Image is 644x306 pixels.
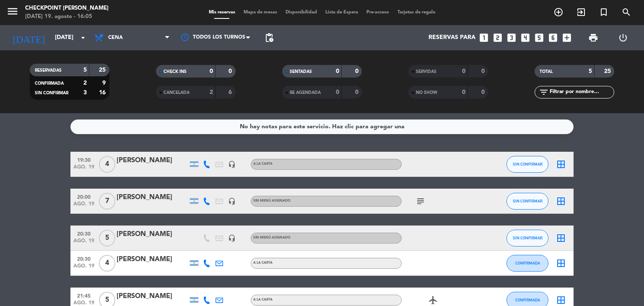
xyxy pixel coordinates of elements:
[117,155,188,166] div: [PERSON_NAME]
[336,68,339,74] strong: 0
[556,159,566,169] i: border_all
[506,255,548,272] button: CONFIRMADA
[290,91,321,95] span: RE AGENDADA
[73,228,94,238] span: 20:30
[73,155,94,164] span: 19:30
[73,164,94,174] span: ago. 19
[25,4,109,13] div: Checkpoint [PERSON_NAME]
[264,33,274,43] span: pending_actions
[428,295,438,305] i: airplanemode_active
[73,263,94,273] span: ago. 19
[210,89,213,95] strong: 2
[549,88,614,97] input: Filtrar por nombre...
[604,68,613,74] strong: 25
[506,193,548,210] button: SIN CONFIRMAR
[539,87,549,97] i: filter_list
[164,91,190,95] span: CANCELADA
[117,291,188,302] div: [PERSON_NAME]
[78,33,88,43] i: arrow_drop_down
[588,33,598,43] span: print
[336,89,339,95] strong: 0
[416,91,437,95] span: NO SHOW
[99,193,115,210] span: 7
[556,196,566,206] i: border_all
[515,298,540,302] span: CONFIRMADA
[618,33,628,43] i: power_settings_new
[515,261,540,265] span: CONFIRMADA
[83,90,87,96] strong: 3
[556,233,566,243] i: border_all
[6,5,19,21] button: menu
[35,68,62,73] span: RESERVADAS
[253,199,291,202] span: Sin menú asignado
[229,68,234,74] strong: 0
[393,10,440,15] span: Tarjetas de regalo
[83,80,87,86] strong: 2
[576,7,586,17] i: exit_to_app
[534,32,545,43] i: looks_5
[556,258,566,268] i: border_all
[506,32,517,43] i: looks_3
[99,156,115,173] span: 4
[321,10,362,15] span: Lista de Espera
[462,68,465,74] strong: 0
[99,67,107,73] strong: 25
[506,230,548,246] button: SIN CONFIRMAR
[99,90,107,96] strong: 16
[513,162,543,166] span: SIN CONFIRMAR
[281,10,321,15] span: Disponibilidad
[599,7,609,17] i: turned_in_not
[428,34,475,41] span: Reservas para
[520,32,531,43] i: looks_4
[73,290,94,300] span: 21:45
[117,192,188,203] div: [PERSON_NAME]
[362,10,393,15] span: Pre-acceso
[621,7,631,17] i: search
[117,229,188,240] div: [PERSON_NAME]
[540,70,553,74] span: TOTAL
[99,255,115,272] span: 4
[228,197,236,205] i: headset_mic
[415,196,426,206] i: subject
[608,25,638,50] div: LOG OUT
[6,29,51,47] i: [DATE]
[228,234,236,242] i: headset_mic
[99,230,115,246] span: 5
[6,5,19,18] i: menu
[462,89,465,95] strong: 0
[355,89,360,95] strong: 0
[229,89,234,95] strong: 6
[73,192,94,201] span: 20:00
[513,236,543,240] span: SIN CONFIRMAR
[210,68,213,74] strong: 0
[561,32,572,43] i: add_box
[355,68,360,74] strong: 0
[164,70,187,74] span: CHECK INS
[253,236,291,239] span: Sin menú asignado
[240,122,405,132] div: No hay notas para este servicio. Haz clic para agregar una
[589,68,592,74] strong: 5
[25,13,109,21] div: [DATE] 19. agosto - 16:05
[481,89,486,95] strong: 0
[83,67,87,73] strong: 5
[35,91,68,95] span: SIN CONFIRMAR
[416,70,436,74] span: SERVIDAS
[205,10,239,15] span: Mis reservas
[102,80,107,86] strong: 9
[506,156,548,173] button: SIN CONFIRMAR
[73,201,94,211] span: ago. 19
[73,254,94,263] span: 20:30
[117,254,188,265] div: [PERSON_NAME]
[513,199,543,203] span: SIN CONFIRMAR
[228,161,236,168] i: headset_mic
[290,70,312,74] span: SENTADAS
[556,295,566,305] i: border_all
[481,68,486,74] strong: 0
[548,32,558,43] i: looks_6
[73,238,94,248] span: ago. 19
[253,162,273,166] span: A LA CARTA
[492,32,503,43] i: looks_two
[108,35,123,41] span: Cena
[253,261,273,265] span: A LA CARTA
[478,32,489,43] i: looks_one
